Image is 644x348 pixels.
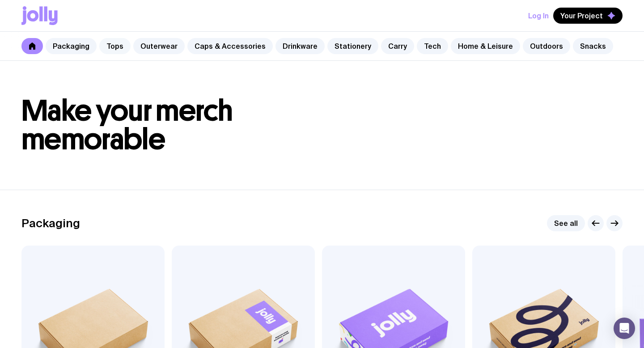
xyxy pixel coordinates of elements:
a: Drinkware [275,38,325,54]
a: See all [547,215,585,231]
h2: Packaging [21,216,80,230]
a: Carry [381,38,414,54]
a: Tech [417,38,448,54]
button: Log In [528,8,549,24]
a: Outerwear [133,38,185,54]
span: Make your merch memorable [21,93,233,157]
a: Home & Leisure [451,38,520,54]
span: Your Project [560,11,603,20]
a: Stationery [327,38,378,54]
a: Snacks [573,38,613,54]
div: Open Intercom Messenger [614,318,635,339]
button: Your Project [553,8,623,24]
a: Caps & Accessories [187,38,273,54]
a: Tops [99,38,131,54]
a: Outdoors [523,38,570,54]
a: Packaging [46,38,97,54]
